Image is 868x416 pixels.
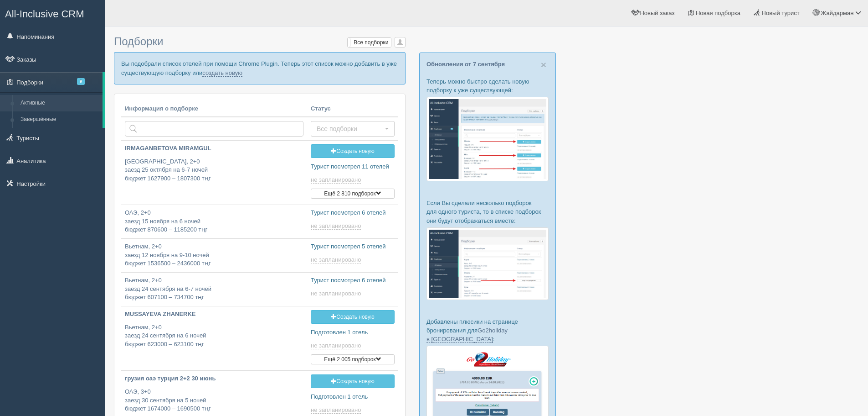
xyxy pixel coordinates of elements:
[348,38,391,47] label: Все подборки
[311,209,395,217] p: Турист посмотрел 6 отелей
[311,276,395,285] p: Турист посмотрел 6 отелей
[125,209,303,234] p: ОАЭ, 2+0 заезд 15 ноября на 6 ночей бюджет 870600 – 1185200 тңг
[114,35,163,47] span: Подборки
[125,276,303,302] p: Вьетнам, 2+0 заезд 24 сентября на 6-7 ночей бюджет 607100 – 734700 тңг
[311,144,395,158] a: Создать новую
[125,323,303,349] p: Вьетнам, 2+0 заезд 24 сентября на 6 ночей бюджет 623000 – 623100 тңг
[311,354,395,364] button: Ещё 2 005 подборок
[121,239,307,272] a: Вьетнам, 2+0заезд 12 ноября на 9-10 ночейбюджет 1536500 – 2436000 тңг
[311,342,363,349] a: не запланировано
[311,290,361,297] span: не запланировано
[541,60,546,69] button: Close
[0,0,104,26] a: All-Inclusive CRM
[311,163,395,171] p: Турист посмотрел 11 отелей
[307,101,398,117] th: Статус
[311,242,395,251] p: Турист посмотрел 5 отелей
[317,124,383,133] span: Все подборки
[762,10,800,16] span: Новый турист
[125,121,303,137] input: Поиск по стране или туристу
[202,69,242,77] a: создать новую
[640,10,674,16] span: Новый заказ
[125,388,303,413] p: ОАЭ, 3+0 заезд 30 сентября на 5 ночей бюджет 1674000 – 1690500 тңг
[5,8,84,20] span: All-Inclusive CRM
[121,273,307,306] a: Вьетнам, 2+0заезд 24 сентября на 6-7 ночейбюджет 607100 – 734700 тңг
[426,61,505,68] a: Обновления от 7 сентября
[311,393,395,401] p: Подготовлен 1 отель
[311,374,395,388] a: Создать новую
[426,199,549,225] p: Если Вы сделали несколько подборок для одного туриста, то в списке подборок они будут отображатьс...
[311,256,363,263] a: не запланировано
[125,310,303,319] p: MUSSAYEVA ZHANERKE
[77,78,85,85] span: 9
[426,327,508,343] a: Go2holiday в [GEOGRAPHIC_DATA]
[541,59,546,70] span: ×
[426,317,549,343] p: Добавлены плюсики на странице бронирования для :
[311,406,361,414] span: не запланировано
[426,227,549,300] img: %D0%BF%D0%BE%D0%B4%D0%B1%D0%BE%D1%80%D0%BA%D0%B8-%D0%B3%D1%80%D1%83%D0%BF%D0%BF%D0%B0-%D1%81%D1%8...
[121,101,307,117] th: Информация о подборке
[426,97,549,181] img: %D0%BF%D0%BE%D0%B4%D0%B1%D0%BE%D1%80%D0%BA%D0%B0-%D1%82%D1%83%D1%80%D0%B8%D1%81%D1%82%D1%83-%D1%8...
[311,189,395,199] button: Ещё 2 810 подборок
[16,95,103,111] a: Активные
[125,374,303,383] p: грузия оаэ турция 2+2 30 июнь
[311,222,361,230] span: не запланировано
[125,144,303,153] p: IRMAGANBETOVA MIRAMGUL
[125,242,303,268] p: Вьетнам, 2+0 заезд 12 ноября на 9-10 ночей бюджет 1536500 – 2436000 тңг
[311,176,363,184] a: не запланировано
[16,111,103,128] a: Завершённые
[311,222,363,230] a: не запланировано
[121,141,307,190] a: IRMAGANBETOVA MIRAMGUL [GEOGRAPHIC_DATA], 2+0заезд 25 октября на 6-7 ночейбюджет 1627900 – 180730...
[311,310,395,324] a: Создать новую
[426,77,549,95] p: Теперь можно быстро сделать новую подборку к уже существующей:
[311,121,395,137] button: Все подборки
[311,406,363,414] a: не запланировано
[311,256,361,263] span: не запланировано
[121,205,307,238] a: ОАЭ, 2+0заезд 15 ноября на 6 ночейбюджет 870600 – 1185200 тңг
[125,158,303,183] p: [GEOGRAPHIC_DATA], 2+0 заезд 25 октября на 6-7 ночей бюджет 1627900 – 1807300 тңг
[311,342,361,349] span: не запланировано
[696,10,740,16] span: Новая подборка
[114,52,406,84] p: Вы подобрали список отелей при помощи Chrome Plugin. Теперь этот список можно добавить в уже суще...
[311,290,363,297] a: не запланировано
[311,176,361,184] span: не запланировано
[821,10,853,16] span: Жайдарман
[121,306,307,356] a: MUSSAYEVA ZHANERKE Вьетнам, 2+0заезд 24 сентября на 6 ночейбюджет 623000 – 623100 тңг
[311,328,395,337] p: Подготовлен 1 отель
